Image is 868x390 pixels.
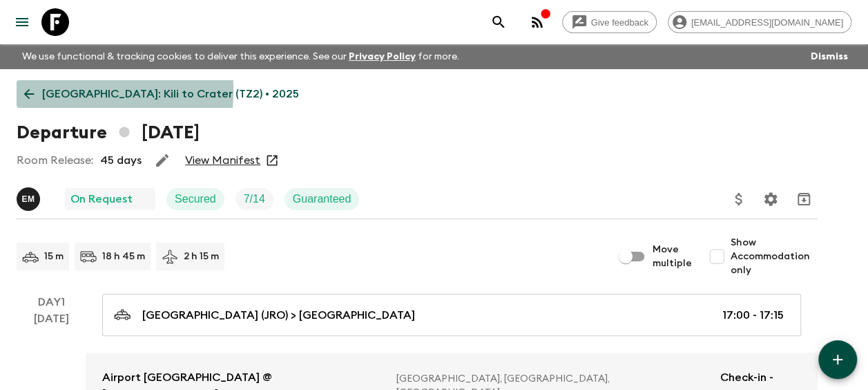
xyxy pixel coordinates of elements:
p: Day 1 [17,294,86,310]
p: We use functional & tracking cookies to deliver this experience. See our for more. [17,44,465,69]
p: 2 h 15 m [184,250,219,263]
button: Archive (Completed, Cancelled or Unsynced Departures only) [790,185,818,213]
p: [GEOGRAPHIC_DATA]: Kili to Crater (TZ2) • 2025 [42,86,299,102]
p: Secured [175,191,216,207]
button: menu [8,8,36,36]
div: Secured [166,188,224,210]
div: Trip Fill [235,188,273,210]
a: [GEOGRAPHIC_DATA] (JRO) > [GEOGRAPHIC_DATA]17:00 - 17:15 [102,294,801,336]
p: 15 m [44,250,64,263]
p: On Request [70,191,133,207]
p: Room Release: [17,152,93,169]
span: Show Accommodation only [731,236,818,277]
button: Settings [757,185,784,213]
a: Privacy Policy [349,52,416,62]
a: View Manifest [185,154,260,167]
p: 18 h 45 m [102,250,145,263]
a: Give feedback [562,11,657,33]
button: EM [17,187,43,211]
div: [EMAIL_ADDRESS][DOMAIN_NAME] [668,11,851,33]
p: 7 / 14 [244,191,265,207]
button: search adventures [485,8,512,36]
button: Dismiss [807,47,851,66]
button: Update Price, Early Bird Discount and Costs [725,185,753,213]
span: Give feedback [584,17,656,28]
p: E M [21,194,35,205]
p: Guaranteed [293,191,351,207]
p: 17:00 - 17:15 [722,307,784,324]
p: [GEOGRAPHIC_DATA] (JRO) > [GEOGRAPHIC_DATA] [142,307,415,324]
span: Emanuel Munisi [17,192,43,203]
h1: Departure [DATE] [17,119,200,147]
span: [EMAIL_ADDRESS][DOMAIN_NAME] [684,17,851,28]
span: Move multiple [653,243,692,270]
p: 45 days [100,152,142,169]
a: [GEOGRAPHIC_DATA]: Kili to Crater (TZ2) • 2025 [17,80,307,108]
